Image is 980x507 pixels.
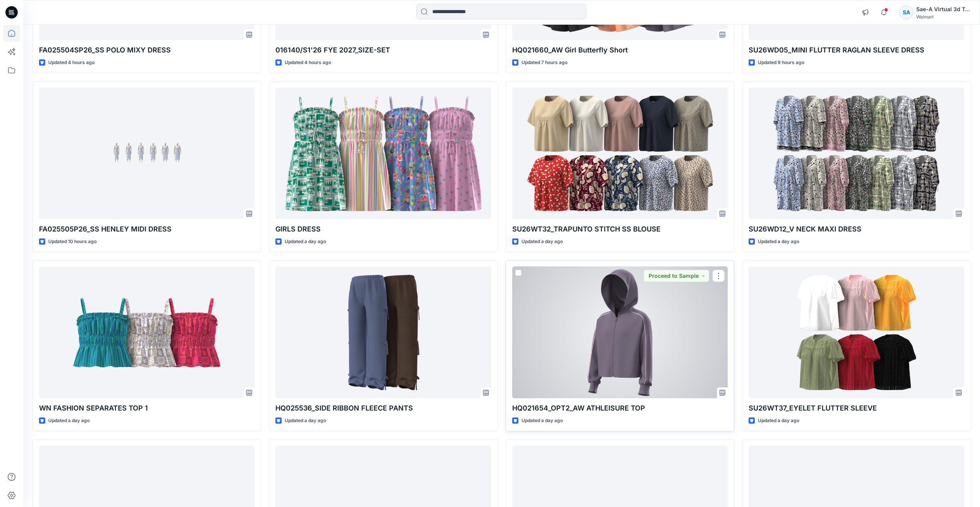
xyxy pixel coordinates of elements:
a: SU26WD12_V NECK MAXI DRESS [749,88,964,219]
p: Updated a day ago [758,417,799,425]
p: WN FASHION SEPARATES TOP 1 [39,403,255,414]
a: HQ021654_OPT2_AW ATHLEISURE TOP [512,267,728,398]
p: HQ021654_OPT2_AW ATHLEISURE TOP [512,403,728,414]
p: HQ025536_SIDE RIBBON FLEECE PANTS [275,403,491,414]
a: SU26WT32_TRAPUNTO STITCH SS BLOUSE [512,88,728,219]
p: Updated 9 hours ago [758,59,804,67]
p: FA025504SP26_SS POLO MIXY DRESS [39,45,255,56]
p: SU26WT32_TRAPUNTO STITCH SS BLOUSE [512,224,728,235]
p: Updated a day ago [521,417,563,425]
p: Updated a day ago [285,417,326,425]
p: Updated 7 hours ago [521,59,567,67]
a: GIRLS DRESS [275,88,491,219]
p: Updated a day ago [758,238,799,246]
div: SA [899,5,913,19]
p: 016140/S1'26 FYE 2027_SIZE-SET [275,45,491,56]
p: Updated a day ago [285,238,326,246]
a: WN FASHION SEPARATES TOP 1 [39,267,255,398]
p: SU26WD12_V NECK MAXI DRESS [749,224,964,235]
p: Updated a day ago [521,238,563,246]
a: FA025505P26_SS HENLEY MIDI DRESS [39,88,255,219]
p: Updated 10 hours ago [48,238,97,246]
div: Sae-A Virtual 3d Team [916,5,970,14]
p: HQ021660_AW Girl Butterfly Short [512,45,728,56]
p: SU26WD05_MINI FLUTTER RAGLAN SLEEVE DRESS [749,45,964,56]
p: FA025505P26_SS HENLEY MIDI DRESS [39,224,255,235]
p: SU26WT37_EYELET FLUTTER SLEEVE [749,403,964,414]
a: SU26WT37_EYELET FLUTTER SLEEVE [749,267,964,398]
a: HQ025536_SIDE RIBBON FLEECE PANTS [275,267,491,398]
p: Updated 4 hours ago [48,59,95,67]
p: Updated a day ago [48,417,90,425]
p: GIRLS DRESS [275,224,491,235]
div: Walmart [916,14,970,20]
p: Updated 4 hours ago [285,59,331,67]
